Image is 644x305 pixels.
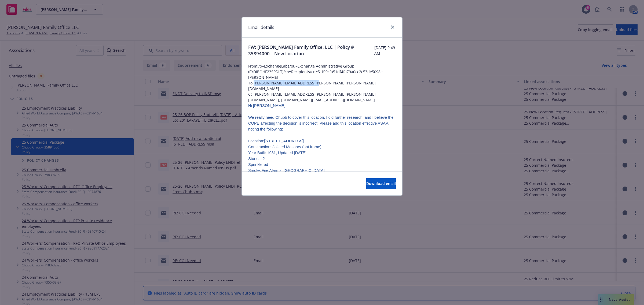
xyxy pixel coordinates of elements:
[374,45,396,56] span: [DATE] 9:49 AM
[248,24,274,31] h1: Email details
[248,44,374,57] span: FW: [PERSON_NAME] Family Office, LLC | Policy # 35894000 | New Location
[248,103,287,108] span: Hi [PERSON_NAME],
[264,139,303,143] b: [STREET_ADDRESS]
[366,181,396,186] span: Download email
[248,168,325,173] span: Smoke/Fire Alarms: [GEOGRAPHIC_DATA]
[248,80,396,91] span: To: [PERSON_NAME][EMAIL_ADDRESS][PERSON_NAME][PERSON_NAME][DOMAIN_NAME]
[248,139,304,143] span: Location:
[248,91,396,103] span: Cc: [PERSON_NAME][EMAIL_ADDRESS][PERSON_NAME][PERSON_NAME][DOMAIN_NAME], [DOMAIN_NAME][EMAIL_ADDR...
[248,63,396,80] span: From: /o=ExchangeLabs/ou=Exchange Administrative Group (FYDIBOHF23SPDLT)/cn=Recipients/cn=51f00cf...
[389,24,396,30] a: close
[248,162,268,167] span: Sprinklered
[248,145,321,149] span: Construction: Joisted Masonry (not frame)
[366,178,396,189] button: Download email
[248,115,394,131] span: We really need Chubb to cover this location. I did further research, and I believe the COPE affec...
[248,157,265,161] span: Stories: 2
[248,151,306,155] span: Year Built: 1981, Updated [DATE]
